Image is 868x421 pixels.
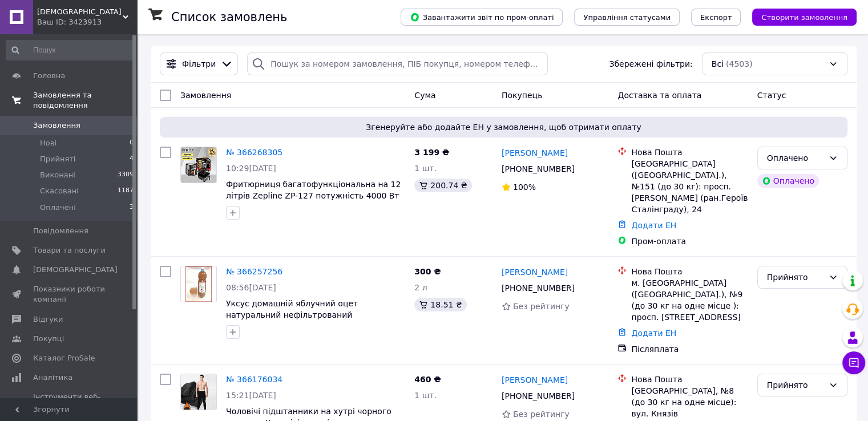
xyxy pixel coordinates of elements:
div: Нова Пошта [631,147,748,158]
span: Товари та послуги [33,245,106,256]
span: Замовлення [180,91,231,100]
div: Прийнято [767,271,824,284]
span: Виконані [40,170,75,180]
span: Згенеруйте або додайте ЕН у замовлення, щоб отримати оплату [164,122,843,133]
span: 100% [513,183,536,192]
span: 0 [130,138,134,148]
div: Оплачено [767,152,824,164]
span: Головна [33,71,65,81]
span: Повідомлення [33,226,88,236]
img: Фото товару [181,374,216,410]
a: № 366176034 [226,375,282,384]
span: Всі [712,58,724,70]
a: № 366257256 [226,267,282,276]
span: 1 шт. [414,164,437,173]
span: 15:21[DATE] [226,391,276,400]
input: Пошук [6,40,135,60]
span: Управління статусами [583,13,671,22]
a: Фото товару [180,266,217,302]
span: Замовлення [33,120,80,131]
span: Нові [40,138,56,148]
span: Замовлення та повідомлення [33,90,137,111]
span: Каталог ProSale [33,353,95,363]
span: (4503) [726,59,753,68]
button: Управління статусами [574,9,680,26]
a: Уксус домашній яблучний оцет натуральний нефільтрований [226,299,358,319]
span: Доставка та оплата [617,91,701,100]
span: Cума [414,91,435,100]
span: 4 [130,154,134,164]
div: 200.74 ₴ [414,179,471,192]
a: Додати ЕН [631,329,676,338]
span: 300 ₴ [414,267,441,276]
span: 1 шт. [414,391,437,400]
span: Відгуки [33,314,63,325]
span: Прийняті [40,154,75,164]
div: 18.51 ₴ [414,298,466,311]
span: Без рейтингу [513,302,570,311]
a: Фото товару [180,147,217,183]
button: Експорт [691,9,741,26]
span: 460 ₴ [414,375,441,384]
span: Статус [757,91,786,100]
span: 3309 [118,170,134,180]
span: Збережені фільтри: [609,58,692,70]
span: 2 л [414,283,427,292]
a: Додати ЕН [631,221,676,230]
span: 3 199 ₴ [414,148,449,157]
span: Фільтри [182,58,216,70]
button: Чат з покупцем [842,351,865,374]
div: [PHONE_NUMBER] [499,161,577,177]
div: [GEOGRAPHIC_DATA] ([GEOGRAPHIC_DATA].), №151 (до 30 кг): просп. [PERSON_NAME] (ран.Героїв Сталінг... [631,158,748,215]
div: Нова Пошта [631,374,748,385]
input: Пошук за номером замовлення, ПІБ покупця, номером телефону, Email, номером накладної [247,52,548,75]
a: Фритюрниця багатофункціональна на 12 літрів Zepline ZP-127 потужність 4000 Вт сенсорна аерофритюр... [226,180,401,212]
span: Аналітика [33,373,72,383]
h1: Список замовлень [171,10,287,24]
div: Післяплата [631,343,748,355]
img: Фото товару [185,266,212,302]
span: Інструменти веб-майстра та SEO [33,392,106,412]
img: Фото товару [181,147,216,183]
div: м. [GEOGRAPHIC_DATA] ([GEOGRAPHIC_DATA].), №9 (до 30 кг на одне місце ): просп. [STREET_ADDRESS] [631,277,748,323]
span: 08:56[DATE] [226,283,276,292]
span: Завантажити звіт по пром-оплаті [410,12,554,22]
div: [PHONE_NUMBER] [499,388,577,404]
span: Покупець [502,91,542,100]
span: Експорт [700,13,732,22]
a: [PERSON_NAME] [502,147,568,159]
span: Levita [37,7,123,17]
div: Оплачено [757,174,819,188]
span: Без рейтингу [513,410,570,419]
span: Оплачені [40,203,76,213]
div: Пром-оплата [631,236,748,247]
span: Покупці [33,334,64,344]
span: 1187 [118,186,134,196]
span: [DEMOGRAPHIC_DATA] [33,265,118,275]
a: № 366268305 [226,148,282,157]
span: Показники роботи компанії [33,284,106,305]
span: 3 [130,203,134,213]
div: [PHONE_NUMBER] [499,280,577,296]
div: Ваш ID: 3423913 [37,17,137,27]
a: Створити замовлення [741,12,857,21]
div: Нова Пошта [631,266,748,277]
span: 10:29[DATE] [226,164,276,173]
a: [PERSON_NAME] [502,266,568,278]
button: Створити замовлення [752,9,857,26]
button: Завантажити звіт по пром-оплаті [401,9,563,26]
a: Фото товару [180,374,217,410]
div: Прийнято [767,379,824,391]
span: Скасовані [40,186,79,196]
a: [PERSON_NAME] [502,374,568,386]
span: Створити замовлення [761,13,847,22]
